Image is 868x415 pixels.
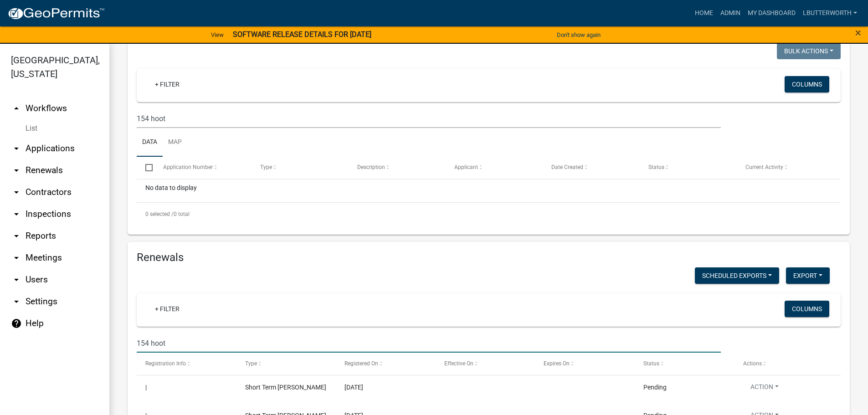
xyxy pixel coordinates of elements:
[148,76,187,92] a: + Filter
[11,143,22,154] i: arrow_drop_down
[11,318,22,329] i: help
[260,164,272,170] span: Type
[163,128,187,157] a: Map
[11,187,22,198] i: arrow_drop_down
[734,353,834,374] datatable-header-cell: Actions
[743,360,762,367] span: Actions
[357,164,385,170] span: Description
[245,360,257,367] span: Type
[635,353,734,374] datatable-header-cell: Status
[137,334,721,353] input: Search for renewals
[785,76,829,92] button: Columns
[543,157,640,179] datatable-header-cell: Date Created
[11,209,22,220] i: arrow_drop_down
[344,360,378,367] span: Registered On
[344,384,363,391] span: 10/6/2025
[744,5,799,22] a: My Dashboard
[643,384,667,391] span: Pending
[245,384,326,391] span: Short Term Rental Registration
[137,353,236,374] datatable-header-cell: Registration Info
[640,157,737,179] datatable-header-cell: Status
[137,109,721,128] input: Search for applications
[236,353,336,374] datatable-header-cell: Type
[154,157,251,179] datatable-header-cell: Application Number
[695,267,779,284] button: Scheduled Exports
[251,157,348,179] datatable-header-cell: Type
[148,301,187,317] a: + Filter
[349,157,446,179] datatable-header-cell: Description
[145,360,186,367] span: Registration Info
[745,164,783,170] span: Current Activity
[137,157,154,179] datatable-header-cell: Select
[553,27,604,42] button: Don't show again
[717,5,744,22] a: Admin
[145,211,174,217] span: 0 selected /
[786,267,830,284] button: Export
[11,296,22,307] i: arrow_drop_down
[799,5,861,22] a: lbutterworth
[11,231,22,241] i: arrow_drop_down
[163,164,213,170] span: Application Number
[855,26,861,39] span: ×
[11,274,22,285] i: arrow_drop_down
[743,382,786,395] button: Action
[137,179,841,202] div: No data to display
[535,353,635,374] datatable-header-cell: Expires On
[855,27,861,38] button: Close
[137,203,841,225] div: 0 total
[643,360,659,367] span: Status
[11,252,22,263] i: arrow_drop_down
[137,128,163,157] a: Data
[233,30,371,39] strong: SOFTWARE RELEASE DETAILS FOR [DATE]
[785,301,829,317] button: Columns
[446,157,543,179] datatable-header-cell: Applicant
[691,5,717,22] a: Home
[436,353,535,374] datatable-header-cell: Effective On
[11,165,22,176] i: arrow_drop_down
[777,43,841,59] button: Bulk Actions
[336,353,436,374] datatable-header-cell: Registered On
[551,164,583,170] span: Date Created
[137,251,841,264] h4: Renewals
[454,164,478,170] span: Applicant
[444,360,473,367] span: Effective On
[737,157,834,179] datatable-header-cell: Current Activity
[11,103,22,114] i: arrow_drop_up
[145,384,147,391] span: |
[648,164,664,170] span: Status
[207,27,227,42] a: View
[544,360,570,367] span: Expires On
